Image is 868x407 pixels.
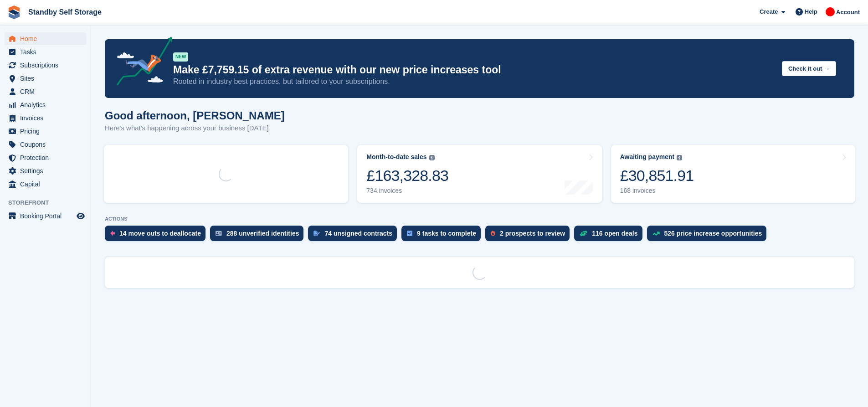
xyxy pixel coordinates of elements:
[110,231,115,236] img: move_outs_to_deallocate_icon-f764333ba52eb49d3ac5e1228854f67142a1ed5810a6f6cc68b1a99e826820c5.svg
[308,226,401,246] a: 74 unsigned contracts
[620,153,675,161] div: Awaiting payment
[25,5,105,20] a: Standby Self Storage
[5,46,86,58] a: menu
[20,59,75,72] span: Subscriptions
[5,112,86,124] a: menu
[805,7,817,16] span: Help
[20,138,75,151] span: Coupons
[500,230,565,237] div: 2 prospects to review
[491,231,495,236] img: prospect-51fa495bee0391a8d652442698ab0144808aea92771e9ea1ae160a38d050c398.svg
[119,230,201,237] div: 14 move outs to deallocate
[7,5,21,19] img: stora-icon-8386f47178a22dfd0bd8f6a31ec36ba5ce8667c1dd55bd0f319d3a0aa187defe.svg
[611,145,855,203] a: Awaiting payment £30,851.91 168 invoices
[20,151,75,164] span: Protection
[5,98,86,111] a: menu
[105,216,854,222] p: ACTIONS
[417,230,476,237] div: 9 tasks to complete
[210,226,308,246] a: 288 unverified identities
[407,231,412,236] img: task-75834270c22a3079a89374b754ae025e5fb1db73e45f91037f5363f120a921f8.svg
[313,231,320,236] img: contract_signature_icon-13c848040528278c33f63329250d36e43548de30e8caae1d1a13099fd9432cc5.svg
[366,187,448,195] div: 734 invoices
[105,109,285,122] h1: Good afternoon, [PERSON_NAME]
[20,72,75,85] span: Sites
[5,138,86,151] a: menu
[574,226,647,246] a: 116 open deals
[20,178,75,191] span: Capital
[620,166,694,185] div: £30,851.91
[216,231,222,236] img: verify_identity-adf6edd0f0f0b5bbfe63781bf79b02c33cf7c696d77639b501bdc392416b5a36.svg
[357,145,601,203] a: Month-to-date sales £163,328.83 734 invoices
[592,230,637,237] div: 116 open deals
[664,230,762,237] div: 526 price increase opportunities
[173,52,188,62] div: NEW
[826,7,835,16] img: Aaron Winter
[620,187,694,195] div: 168 invoices
[5,178,86,191] a: menu
[5,151,86,164] a: menu
[75,211,86,222] a: Preview store
[5,32,86,45] a: menu
[20,46,75,58] span: Tasks
[366,153,426,161] div: Month-to-date sales
[8,198,91,207] span: Storefront
[5,85,86,98] a: menu
[109,37,173,89] img: price-adjustments-announcement-icon-8257ccfd72463d97f412b2fc003d46551f7dbcb40ab6d574587a9cd5c0d94...
[5,72,86,85] a: menu
[20,98,75,111] span: Analytics
[782,61,836,76] button: Check it out →
[401,226,485,246] a: 9 tasks to complete
[647,226,771,246] a: 526 price increase opportunities
[324,230,392,237] div: 74 unsigned contracts
[20,112,75,124] span: Invoices
[652,232,660,236] img: price_increase_opportunities-93ffe204e8149a01c8c9dc8f82e8f89637d9d84a8eef4429ea346261dce0b2c0.svg
[105,123,285,134] p: Here's what's happening across your business [DATE]
[5,125,86,138] a: menu
[5,210,86,222] a: menu
[5,59,86,72] a: menu
[20,210,75,222] span: Booking Portal
[485,226,574,246] a: 2 prospects to review
[677,155,682,160] img: icon-info-grey-7440780725fd019a000dd9b08b2336e03edf1995a4989e88bcd33f0948082b44.svg
[429,155,435,160] img: icon-info-grey-7440780725fd019a000dd9b08b2336e03edf1995a4989e88bcd33f0948082b44.svg
[20,125,75,138] span: Pricing
[226,230,299,237] div: 288 unverified identities
[105,226,210,246] a: 14 move outs to deallocate
[20,85,75,98] span: CRM
[173,63,775,77] p: Make £7,759.15 of extra revenue with our new price increases tool
[173,77,775,87] p: Rooted in industry best practices, but tailored to your subscriptions.
[580,230,587,237] img: deal-1b604bf984904fb50ccaf53a9ad4b4a5d6e5aea283cecdc64d6e3604feb123c2.svg
[836,8,860,17] span: Account
[5,165,86,177] a: menu
[760,7,778,16] span: Create
[20,32,75,45] span: Home
[20,165,75,177] span: Settings
[366,166,448,185] div: £163,328.83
